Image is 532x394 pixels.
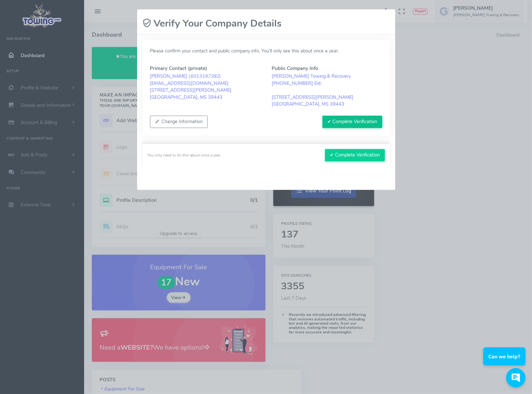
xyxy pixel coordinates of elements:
h5: Public Company Info [272,66,382,71]
h5: Primary Contact (private) [150,66,260,71]
em: 6013197382 [190,73,220,79]
button: ✔ Complete Verification [325,149,385,161]
p: Please confirm your contact and public company info. You’ll only see this about once a year. [150,48,382,55]
h2: Verify Your Company Details [142,18,282,29]
blockquote: [PERSON_NAME] Towing & Recovery [PHONE_NUMBER] Ext: [STREET_ADDRESS][PERSON_NAME] [GEOGRAPHIC_DAT... [272,73,382,108]
div: You only need to do this about once a year. [147,152,222,158]
button: ✔ Complete Verification [322,116,382,128]
button: Change Information [150,116,208,128]
blockquote: [PERSON_NAME] ( ) [EMAIL_ADDRESS][DOMAIN_NAME] [STREET_ADDRESS][PERSON_NAME] [GEOGRAPHIC_DATA], M... [150,73,260,101]
iframe: Conversations [478,330,532,394]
